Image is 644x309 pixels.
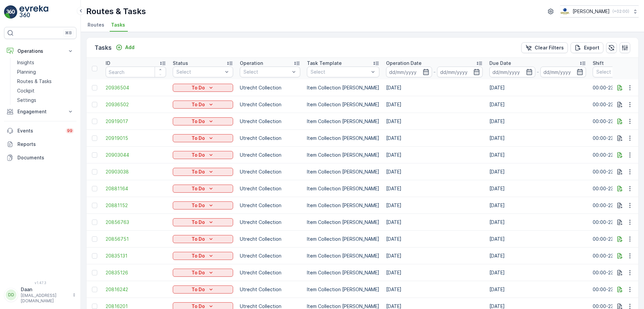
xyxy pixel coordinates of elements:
[383,130,486,147] td: [DATE]
[65,30,72,36] p: ⌘B
[540,67,586,77] input: dd/mm/yyyy
[173,201,233,209] button: To Do
[4,105,76,118] button: Engagement
[236,96,304,113] td: Utrecht Collection
[173,151,233,159] button: To Do
[304,163,383,180] td: Item Collection [PERSON_NAME]
[537,68,539,76] p: -
[192,219,205,226] p: To Do
[304,214,383,231] td: Item Collection [PERSON_NAME]
[486,197,589,214] td: [DATE]
[4,5,17,19] img: logo
[244,69,290,75] p: Select
[19,5,48,19] img: logo_light-DOdMpM7g.png
[304,281,383,298] td: Item Collection [PERSON_NAME]
[304,79,383,96] td: Item Collection [PERSON_NAME]
[106,269,166,276] a: 20835126
[236,197,304,214] td: Utrecht Collection
[192,168,205,175] p: To Do
[311,69,369,75] p: Select
[106,185,166,192] a: 20881164
[113,43,137,51] button: Add
[173,60,188,67] p: Status
[192,202,205,209] p: To Do
[192,286,205,293] p: To Do
[92,253,97,259] div: Toggle Row Selected
[486,163,589,180] td: [DATE]
[17,141,74,148] p: Reports
[383,163,486,180] td: [DATE]
[192,84,205,91] p: To Do
[92,119,97,124] div: Toggle Row Selected
[21,286,69,293] p: Daan
[535,44,564,51] p: Clear Filters
[14,95,76,105] a: Settings
[307,60,342,67] p: Task Template
[67,128,72,133] p: 99
[92,287,97,292] div: Toggle Row Selected
[86,6,146,17] p: Routes & Tasks
[236,264,304,281] td: Utrecht Collection
[88,22,104,28] span: Routes
[173,84,233,92] button: To Do
[95,43,112,52] p: Tasks
[106,253,166,259] a: 20835131
[106,286,166,293] a: 20816242
[17,87,35,94] p: Cockpit
[176,69,223,75] p: Select
[173,218,233,226] button: To Do
[386,67,432,77] input: dd/mm/yyyy
[437,67,483,77] input: dd/mm/yyyy
[192,135,205,142] p: To Do
[106,168,166,175] span: 20903038
[92,304,97,309] div: Toggle Row Selected
[173,168,233,176] button: To Do
[486,130,589,147] td: [DATE]
[17,59,34,66] p: Insights
[304,180,383,197] td: Item Collection [PERSON_NAME]
[560,5,639,17] button: [PERSON_NAME](+02:00)
[236,113,304,130] td: Utrecht Collection
[486,264,589,281] td: [DATE]
[17,78,52,85] p: Routes & Tasks
[106,118,166,125] a: 20919017
[304,247,383,264] td: Item Collection [PERSON_NAME]
[106,219,166,226] span: 20856763
[17,154,74,161] p: Documents
[4,286,76,304] button: DDDaan[EMAIL_ADDRESS][DOMAIN_NAME]
[106,135,166,142] a: 20919015
[106,101,166,108] a: 20936502
[192,118,205,125] p: To Do
[173,285,233,294] button: To Do
[521,42,568,53] button: Clear Filters
[489,60,511,67] p: Due Date
[92,203,97,208] div: Toggle Row Selected
[173,101,233,109] button: To Do
[486,113,589,130] td: [DATE]
[486,79,589,96] td: [DATE]
[14,86,76,95] a: Cockpit
[92,136,97,141] div: Toggle Row Selected
[106,152,166,158] a: 20903044
[14,67,76,77] a: Planning
[106,60,110,67] p: ID
[14,58,76,67] a: Insights
[4,281,76,285] span: v 1.47.3
[111,22,125,28] span: Tasks
[92,152,97,158] div: Toggle Row Selected
[383,214,486,231] td: [DATE]
[383,147,486,163] td: [DATE]
[192,152,205,158] p: To Do
[106,84,166,91] a: 20936504
[173,185,233,193] button: To Do
[386,60,422,67] p: Operation Date
[383,264,486,281] td: [DATE]
[192,101,205,108] p: To Do
[383,231,486,247] td: [DATE]
[192,269,205,276] p: To Do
